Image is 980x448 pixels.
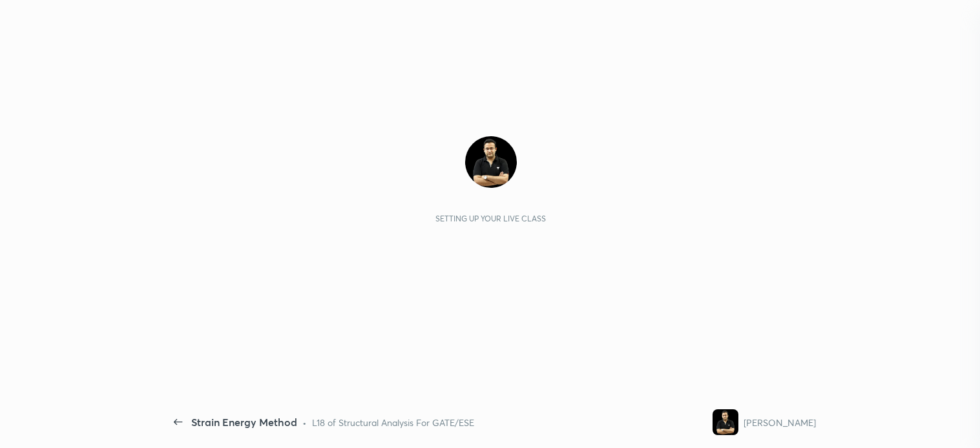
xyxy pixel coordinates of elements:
[465,136,517,188] img: 8ba2db41279241c68bfad93131dcbbfe.jpg
[191,414,297,430] div: Strain Energy Method
[713,409,738,435] img: 8ba2db41279241c68bfad93131dcbbfe.jpg
[435,214,546,223] div: Setting up your live class
[312,416,474,429] div: L18 of Structural Analysis For GATE/ESE
[744,416,816,429] div: [PERSON_NAME]
[302,416,307,429] div: •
